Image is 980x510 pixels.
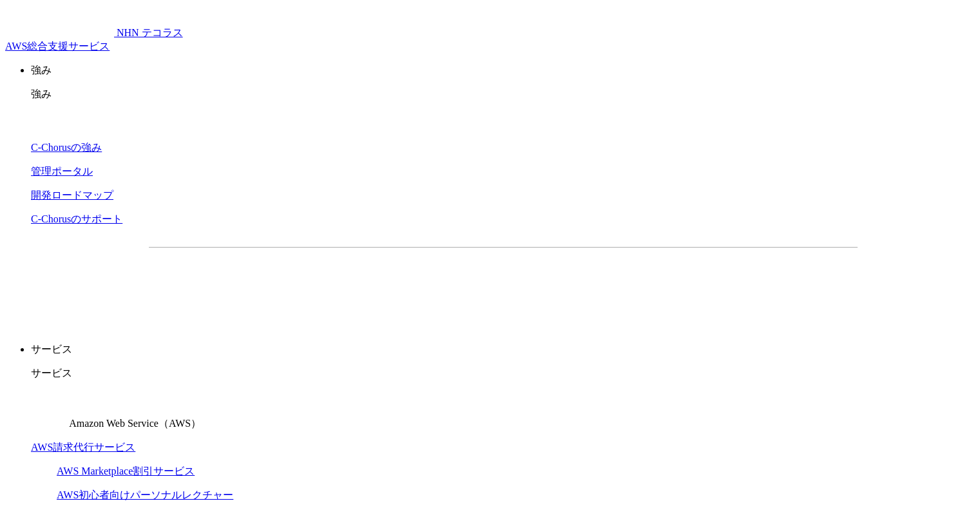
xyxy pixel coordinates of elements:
p: 強み [31,88,975,101]
p: 強み [31,64,975,77]
a: まずは相談する [510,268,717,300]
a: C-Chorusのサポート [31,213,122,224]
a: AWS Marketplace割引サービス [57,466,195,476]
a: AWS初心者向けパーソナルレクチャー [57,489,233,500]
a: 開発ロードマップ [31,190,113,201]
img: AWS総合支援サービス C-Chorus [5,5,114,36]
span: Amazon Web Service（AWS） [69,418,201,429]
p: サービス [31,343,975,357]
img: Amazon Web Service（AWS） [31,391,67,427]
p: サービス [31,367,975,380]
a: AWS請求代行サービス [31,442,135,453]
a: AWS総合支援サービス C-Chorus NHN テコラスAWS総合支援サービス [5,27,183,52]
a: C-Chorusの強み [31,142,102,153]
a: 管理ポータル [31,166,93,177]
a: 資料を請求する [289,268,497,300]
